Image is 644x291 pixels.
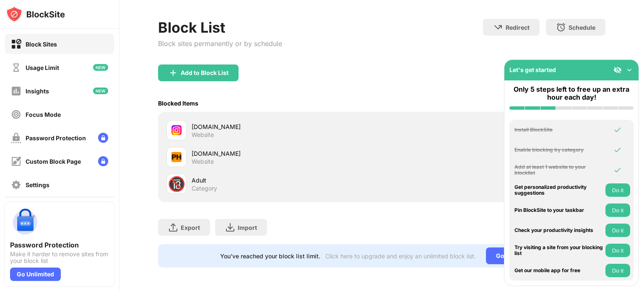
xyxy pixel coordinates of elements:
[11,180,21,190] img: settings-off.svg
[11,133,21,143] img: password-protection-off.svg
[514,245,603,257] div: Try visiting a site from your blocking list
[514,184,603,196] div: Get personalized productivity suggestions
[26,88,49,95] div: Insights
[11,62,21,73] img: time-usage-off.svg
[26,111,61,118] div: Focus Mode
[10,251,109,264] div: Make it harder to remove sites from your block list
[192,185,217,192] div: Category
[514,268,603,273] div: Get our mobile app for free
[11,39,21,49] img: block-on.svg
[506,24,530,31] div: Redirect
[192,176,382,185] div: Adult
[514,147,603,153] div: Enable blocking by category
[26,41,57,48] div: Block Sites
[514,227,603,233] div: Check your productivity insights
[192,131,214,139] div: Website
[26,134,86,142] div: Password Protection
[509,85,634,101] div: Only 5 steps left to free up an extra hour each day!
[192,122,382,131] div: [DOMAIN_NAME]
[158,39,282,48] div: Block sites permanently or by schedule
[158,100,198,107] div: Blocked Items
[181,70,229,76] div: Add to Block List
[98,133,108,143] img: lock-menu.svg
[514,164,603,176] div: Add at least 1 website to your blocklist
[514,207,603,213] div: Pin BlockSite to your taskbar
[509,66,556,73] div: Let's get started
[613,126,622,134] img: omni-check.svg
[10,241,109,249] div: Password Protection
[171,125,182,135] img: favicons
[26,158,81,165] div: Custom Block Page
[605,183,630,197] button: Do it
[26,181,49,188] div: Settings
[11,156,21,167] img: customize-block-page-off.svg
[10,268,61,281] div: Go Unlimited
[192,158,214,165] div: Website
[158,19,282,36] div: Block List
[605,264,630,277] button: Do it
[181,224,200,231] div: Export
[11,86,21,96] img: insights-off.svg
[613,146,622,154] img: omni-check.svg
[6,6,65,23] img: logo-blocksite.svg
[625,66,634,74] img: omni-setup-toggle.svg
[98,156,108,166] img: lock-menu.svg
[10,207,40,237] img: push-password-protection.svg
[613,166,622,174] img: omni-check.svg
[220,252,320,260] div: You’ve reached your block list limit.
[613,66,622,74] img: eye-not-visible.svg
[238,224,257,231] div: Import
[11,109,21,120] img: focus-off.svg
[26,64,59,71] div: Usage Limit
[605,203,630,217] button: Do it
[514,127,603,133] div: Install BlockSite
[325,252,476,260] div: Click here to upgrade and enjoy an unlimited block list.
[605,244,630,257] button: Do it
[486,247,543,264] div: Go Unlimited
[605,224,630,237] button: Do it
[168,175,185,193] div: 🔞
[171,152,182,162] img: favicons
[93,64,108,71] img: new-icon.svg
[93,88,108,94] img: new-icon.svg
[192,149,382,158] div: [DOMAIN_NAME]
[569,24,595,31] div: Schedule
